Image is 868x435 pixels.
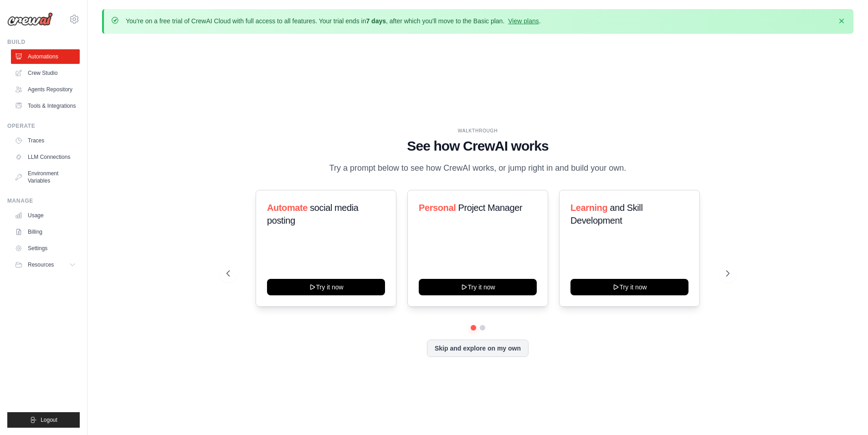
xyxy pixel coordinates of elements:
span: social media posting [267,203,359,225]
button: Resources [11,257,80,272]
a: Tools & Integrations [11,99,80,113]
a: Agents Repository [11,82,80,97]
a: Crew Studio [11,66,80,80]
div: Manage [7,197,80,204]
div: Build [7,38,80,46]
a: Settings [11,241,80,256]
button: Logout [7,412,80,428]
p: You're on a free trial of CrewAI Cloud with full access to all features. Your trial ends in , aft... [126,16,541,26]
a: Traces [11,133,80,148]
a: Automations [11,49,80,64]
p: Try a prompt below to see how CrewAI works, or jump right in and build your own. [325,162,631,175]
a: Environment Variables [11,166,80,188]
button: Skip and explore on my own [427,340,529,357]
span: Project Manager [458,203,522,213]
span: Automate [267,203,308,213]
div: WALKTHROUGH [226,127,729,134]
span: Personal [419,203,456,213]
h1: See how CrewAI works [226,138,729,154]
strong: 7 days [366,17,386,25]
button: Try it now [570,279,688,295]
a: LLM Connections [11,150,80,164]
a: View plans [508,17,539,25]
a: Usage [11,208,80,223]
button: Try it now [419,279,537,295]
div: Operate [7,122,80,130]
span: Resources [28,261,54,268]
a: Billing [11,225,80,239]
button: Try it now [267,279,385,295]
img: Logo [7,12,53,26]
span: Logout [41,416,57,424]
span: Learning [570,203,607,213]
span: and Skill Development [570,203,642,225]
